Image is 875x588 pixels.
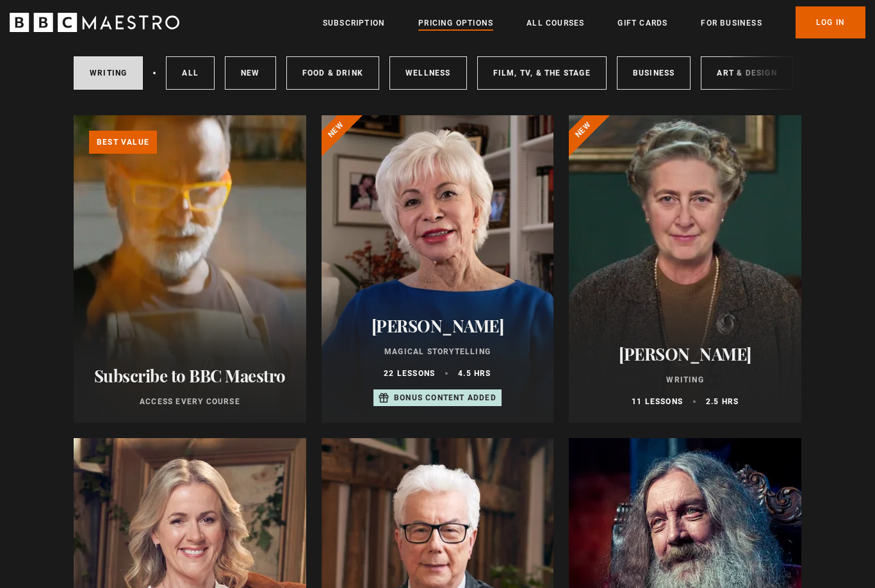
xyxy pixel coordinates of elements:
a: [PERSON_NAME] Writing 11 lessons 2.5 hrs New [569,115,801,423]
a: All Courses [527,17,584,29]
a: For business [701,17,762,29]
p: Magical Storytelling [337,346,539,357]
a: [PERSON_NAME] Magical Storytelling 22 lessons 4.5 hrs Bonus content added New [322,115,554,423]
a: Subscription [323,17,385,29]
p: 22 lessons [384,368,435,379]
p: 4.5 hrs [458,368,491,379]
a: Wellness [389,56,467,90]
a: Gift Cards [617,17,667,29]
a: Business [617,56,691,90]
p: Best value [89,131,157,154]
h2: [PERSON_NAME] [337,316,539,336]
a: All [166,56,215,90]
a: Art & Design [701,56,792,90]
a: Writing [74,56,143,90]
p: Bonus content added [394,392,496,404]
p: Writing [584,374,786,386]
svg: BBC Maestro [10,13,179,32]
p: 11 lessons [632,396,683,407]
nav: Primary [323,6,865,38]
a: Food & Drink [286,56,379,90]
a: Film, TV, & The Stage [477,56,607,90]
a: New [225,56,276,90]
a: Log In [796,6,865,38]
h2: [PERSON_NAME] [584,344,786,364]
p: 2.5 hrs [706,396,739,407]
a: Pricing Options [418,17,493,29]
